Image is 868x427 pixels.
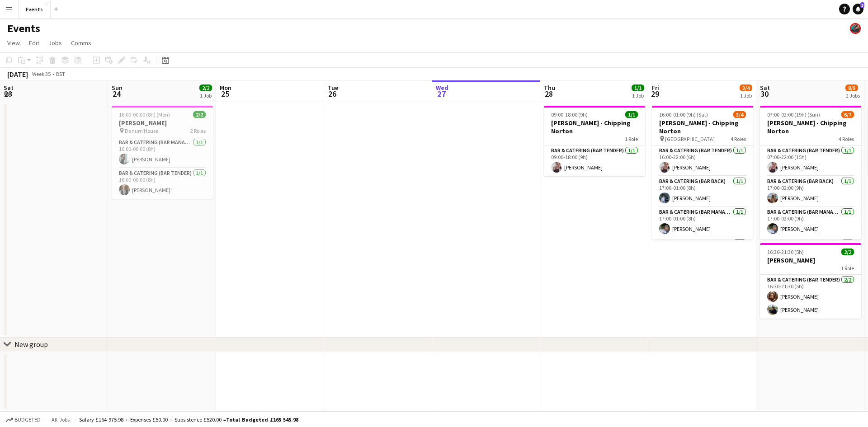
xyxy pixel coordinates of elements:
span: 29 [651,89,659,99]
span: 30 [759,89,770,99]
h3: [PERSON_NAME] [112,119,213,127]
span: Total Budgeted £165 545.98 [226,416,298,423]
app-card-role: Bar & Catering (Bar Tender)1/109:00-18:00 (9h)[PERSON_NAME] [544,145,645,176]
span: 25 [218,89,231,99]
span: 09:00-18:00 (9h) [551,111,588,118]
span: 27 [434,89,448,99]
a: Comms [67,37,95,49]
app-card-role: Bar & Catering (Bar Back)1/117:00-02:00 (9h)[PERSON_NAME] [760,176,861,207]
h3: [PERSON_NAME] - Chipping Norton [544,119,645,135]
app-card-role: Bar & Catering (Bar Tender)2/216:30-21:30 (5h)[PERSON_NAME][PERSON_NAME] [760,275,861,319]
span: Thu [544,84,555,92]
span: Budgeted [14,417,41,423]
div: Salary £164 975.98 + Expenses £50.00 + Subsistence £520.00 = [79,416,298,423]
span: Jobs [48,39,62,47]
app-card-role: Bar & Catering (Bar Tender)1/116:00-00:00 (8h)[PERSON_NAME]' [112,168,213,199]
button: Events [19,0,51,18]
span: 2/2 [841,249,854,255]
span: Sun [112,84,123,92]
h1: Events [7,22,40,35]
app-card-role: Bar & Catering (Bar Tender)3A0/1 [652,238,753,268]
app-card-role: Bar & Catering (Bar Manager)1/117:00-01:00 (8h)[PERSON_NAME] [652,207,753,238]
span: 28 [542,89,555,99]
span: 6/7 [841,111,854,118]
div: 1 Job [200,92,212,99]
span: 4 Roles [731,136,746,142]
app-job-card: 16:00-01:00 (9h) (Sat)3/4[PERSON_NAME] - Chipping Norton [GEOGRAPHIC_DATA]4 RolesBar & Catering (... [652,106,753,239]
app-job-card: 07:00-02:00 (19h) (Sun)6/7[PERSON_NAME] - Chipping Norton4 RolesBar & Catering (Bar Tender)1/107:... [760,106,861,239]
button: Budgeted [5,415,42,425]
span: Mon [220,84,231,92]
span: 1/1 [625,111,638,118]
app-card-role: Bar & Catering (Bar Tender)1/116:00-22:00 (6h)[PERSON_NAME] [652,145,753,176]
app-card-role: Bar & Catering (Bar Manager)1/117:00-02:00 (9h)[PERSON_NAME] [760,207,861,238]
span: [GEOGRAPHIC_DATA] [665,136,715,142]
span: 8/9 [845,84,858,91]
span: 2/2 [199,84,212,91]
a: Edit [25,37,43,49]
span: 24 [110,89,123,99]
div: BST [56,70,65,77]
span: 07:00-02:00 (19h) (Sun) [767,111,820,118]
h3: [PERSON_NAME] - Chipping Norton [652,119,753,135]
app-user-avatar: Dom Roche [850,23,861,34]
span: Week 35 [30,70,52,77]
a: 3 [853,4,863,14]
span: 23 [2,89,14,99]
span: Fri [652,84,659,92]
span: Danum House [125,127,158,134]
span: 26 [326,89,338,99]
div: 2 Jobs [846,92,860,99]
span: Comms [71,39,91,47]
span: View [7,39,20,47]
div: 1 Job [740,92,752,99]
span: Sat [4,84,14,92]
app-job-card: 16:30-21:30 (5h)2/2[PERSON_NAME]1 RoleBar & Catering (Bar Tender)2/216:30-21:30 (5h)[PERSON_NAME]... [760,243,861,319]
h3: [PERSON_NAME] [760,256,861,264]
app-card-role: Bar & Catering (Bar Back)1/117:00-01:00 (8h)[PERSON_NAME] [652,176,753,207]
a: View [4,37,24,49]
span: 3 [860,2,864,8]
div: 1 Job [632,92,644,99]
span: 16:00-00:00 (8h) (Mon) [119,111,170,118]
app-job-card: 16:00-00:00 (8h) (Mon)2/2[PERSON_NAME] Danum House2 RolesBar & Catering (Bar Manager)1/116:00-00:... [112,106,213,199]
span: 1/1 [632,84,644,91]
span: Tue [328,84,338,92]
span: 3/4 [733,111,746,118]
span: 1 Role [841,265,854,272]
span: 3/4 [740,84,752,91]
div: [DATE] [7,70,28,79]
span: Sat [760,84,770,92]
span: Wed [436,84,448,92]
span: 16:00-01:00 (9h) (Sat) [659,111,708,118]
span: 16:30-21:30 (5h) [767,249,804,255]
span: 2/2 [193,111,206,118]
span: All jobs [50,416,71,423]
span: 1 Role [625,136,638,142]
app-card-role: Bar & Catering (Bar Tender)1/107:00-22:00 (15h)[PERSON_NAME] [760,145,861,176]
span: 2 Roles [190,127,206,134]
div: New group [14,340,48,349]
app-job-card: 09:00-18:00 (9h)1/1[PERSON_NAME] - Chipping Norton1 RoleBar & Catering (Bar Tender)1/109:00-18:00... [544,106,645,176]
span: Edit [29,39,39,47]
app-card-role: Bar & Catering (Bar Manager)1/116:00-00:00 (8h)[PERSON_NAME] [112,137,213,168]
span: 4 Roles [839,136,854,142]
app-card-role: Bar & Catering (Bar Tender)4A3/4 [760,238,861,308]
h3: [PERSON_NAME] - Chipping Norton [760,119,861,135]
a: Jobs [45,37,66,49]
